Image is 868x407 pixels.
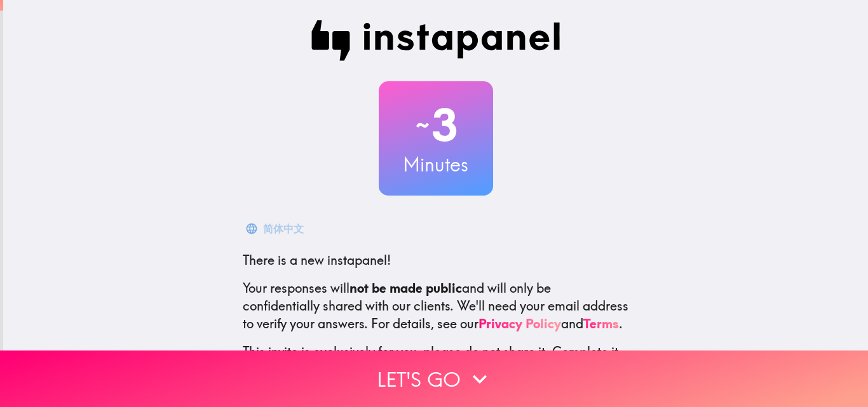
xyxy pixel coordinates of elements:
[263,220,304,237] div: 简体中文
[478,316,561,331] a: Privacy Policy
[414,106,431,144] span: ~
[379,99,493,151] h2: 3
[243,252,391,268] span: There is a new instapanel!
[311,20,560,61] img: Instapanel
[349,280,462,296] b: not be made public
[379,151,493,178] h3: Minutes
[243,216,309,241] button: 简体中文
[243,343,629,378] p: This invite is exclusively for you, please do not share it. Complete it soon because spots are li...
[583,316,619,331] a: Terms
[243,279,629,333] p: Your responses will and will only be confidentially shared with our clients. We'll need your emai...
